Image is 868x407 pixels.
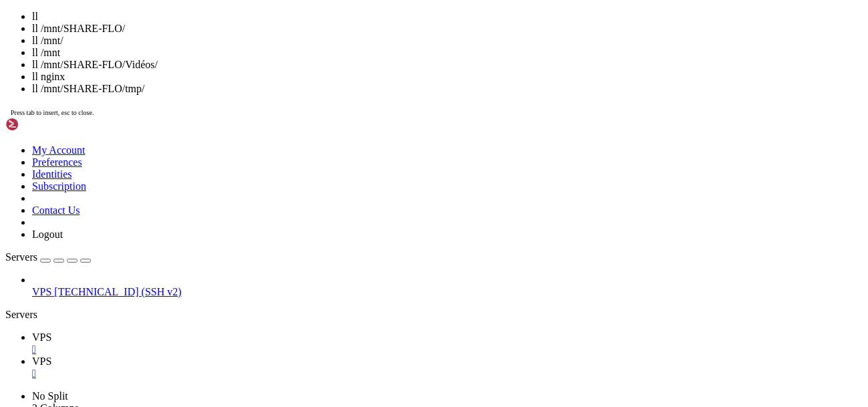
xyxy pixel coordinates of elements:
span: [+] Running 1/1 [5,42,86,53]
li: ll /mnt/SHARE-FLO/ [32,23,863,35]
a: VPS [32,356,863,380]
a: VPS [32,331,863,356]
x-row: -rw-r--r--. 1 toto toto 384 [DATE] 16:11 docker-compose.yml [5,294,694,306]
x-row: drwxr-xr-x. 3 toto toto 18 [DATE] 16:26 [5,138,694,150]
x-row: Fixing ownership of /app/config [5,78,694,90]
span: ✔ [11,54,16,65]
a: My Account [32,144,86,156]
li: VPS [TECHNICAL_ID] (SSH v2) [32,274,863,298]
x-row: Last login: [DATE] from [TECHNICAL_ID] [5,5,694,17]
span: [TECHNICAL_ID] (SSH v2) [54,286,181,297]
x-row: Container homepage [5,53,694,65]
x-row: total 4 [5,126,694,138]
span: logs [214,235,235,245]
li: ll /mnt/SHARE-FLO/Vidéos/ [32,59,863,71]
a: VPS [TECHNICAL_ID] (SSH v2) [32,286,863,298]
a: Logout [32,229,63,240]
span: VPS [32,286,51,297]
span: Started [112,54,150,65]
x-row: [toto@server02 config]$ ll [5,174,694,186]
x-row: [toto@server02 homepage]$ docker compose -f docker-compose.yml up -d [5,29,694,41]
x-row: -rw-r--r--. 1 toto toto 384 [DATE] 16:11 docker-compose.yml [5,150,694,162]
a: Preferences [32,156,82,168]
div: (24, 1) [140,17,146,29]
x-row: total 0 [5,222,694,234]
x-row: [toto@server02 homepage]$ ll [5,114,694,126]
x-row: drwxr-xr-x. 2 toto toto 6 [DATE] 16:26 [5,234,694,246]
li: ll /mnt/SHARE-FLO/tmp/ [32,83,863,95]
x-row: [toto@server02 homepage]$ cd config [5,162,694,174]
span: VPS [32,331,51,343]
span: Servers [5,251,37,263]
span: config [225,283,257,293]
x-row: total 0 [5,186,694,198]
span: VPS [32,356,51,367]
span: logs [214,198,235,209]
span: Press tab to insert, esc to close. [11,109,94,116]
div: Servers [5,309,863,321]
div: (28, 25) [163,306,168,318]
li: ll /mnt [32,47,863,59]
x-row: drwxr-xr-x. 2 toto toto 6 [DATE] 16:26 [5,198,694,210]
a: Contact Us [32,205,80,216]
a: Servers [5,251,91,263]
span: config [225,138,257,149]
x-row: [toto@server02 homepage]$ [PERSON_NAME] homepage [5,5,694,17]
x-row: [toto@server02 homepage]$ docker logs homepage [5,65,694,78]
a: Identities [32,168,72,180]
x-row: Fixing ownership of /app/.next [5,102,694,114]
li: ll [32,11,863,23]
img: Shellngn [5,118,82,131]
x-row: [toto@server02 config]$ ll [5,210,694,222]
x-row: [toto@server02 homepage]$ ll [5,306,694,318]
x-row: [toto@server02 config]$ cd .. [5,246,694,258]
a: No Split [32,390,68,402]
span: 6.2s [615,54,636,65]
a:  [32,344,863,356]
x-row: [florian@vps2929992 ~]$ [5,17,694,29]
x-row: [toto@server02 homepage]$ ll [5,258,694,270]
li: ll /mnt/ [32,35,863,47]
li: ll nginx [32,71,863,83]
x-row: total 4 [5,270,694,282]
a: Subscription [32,180,86,192]
x-row: drwxr-xr-x. 3 toto toto 18 [DATE] 16:26 [5,282,694,294]
a:  [32,368,863,380]
x-row: Fixing ownership of /app/config/logs [5,90,694,102]
x-row: homepage [5,17,694,29]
